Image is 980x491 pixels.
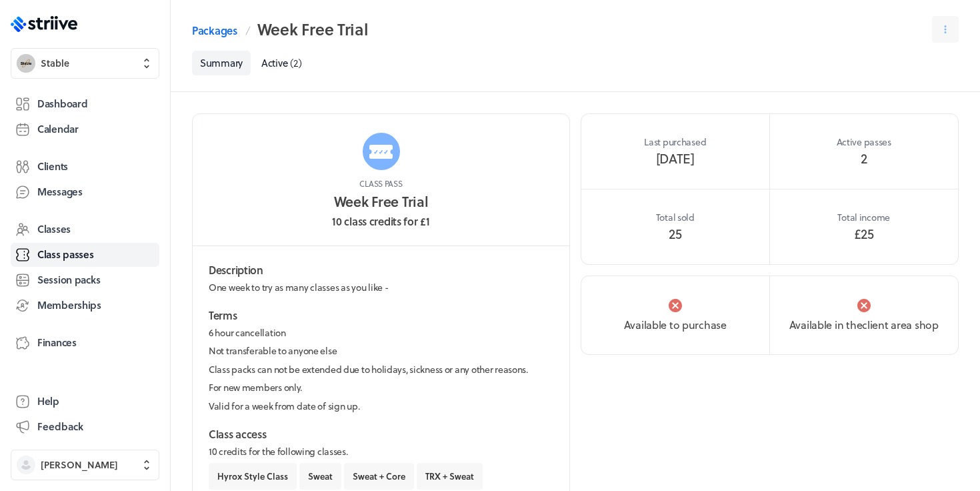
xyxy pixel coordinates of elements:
[11,415,159,439] button: Feedback
[217,470,288,482] span: Hyrox Style Class
[299,463,341,490] button: Sweat
[11,390,159,414] a: Help
[656,210,695,224] span: Total sold
[941,452,973,484] iframe: gist-messenger-bubble-iframe
[781,317,948,333] p: Available in the client area shop
[417,463,483,490] button: TRX + Sweat
[37,273,100,287] span: Session packs
[209,281,553,294] p: One week to try as many classes as you like -
[209,463,297,490] button: Hyrox Style Class
[353,470,405,482] span: Sweat + Core
[837,135,891,149] span: Active passes
[11,294,159,318] a: Memberships
[253,51,310,75] a: Active(2)
[41,57,69,70] span: Stable
[37,222,71,236] span: Classes
[11,268,159,292] a: Session packs
[192,51,959,75] nav: Tabs
[603,224,748,243] span: 25
[37,336,77,350] span: Finances
[11,117,159,141] a: Calendar
[11,155,159,179] a: Clients
[644,135,706,149] span: Last purchased
[209,344,553,358] p: Not transferable to anyone else
[837,210,890,224] span: Total income
[11,92,159,116] a: Dashboard
[192,16,369,43] nav: Breadcrumb
[344,463,414,490] button: Sweat + Core
[37,122,79,136] span: Calendar
[17,54,35,73] img: Stable
[308,470,333,482] span: Sweat
[11,48,159,79] button: StableStable
[192,51,251,75] a: Summary
[37,248,94,262] span: Class passes
[209,308,237,323] strong: Terms
[37,420,83,434] span: Feedback
[209,381,553,394] p: For new members only.
[37,298,101,312] span: Memberships
[261,55,287,70] span: Active
[192,23,237,39] a: Packages
[791,149,937,167] span: 2
[41,458,118,472] span: [PERSON_NAME]
[209,400,553,413] p: Valid for a week from date of sign up.
[209,445,553,458] p: 10 credits for the following classes.
[425,470,474,482] span: TRX + Sweat
[11,217,159,241] a: Classes
[334,191,429,211] h1: Week Free Trial
[11,180,159,204] a: Messages
[11,450,159,480] button: [PERSON_NAME]
[37,159,68,173] span: Clients
[257,16,369,43] h2: Week Free Trial
[359,178,402,189] p: Class pass
[37,185,83,199] span: Messages
[11,331,159,355] a: Finances
[791,224,937,243] span: £25
[209,326,553,340] p: 6 hour cancellation
[37,97,87,111] span: Dashboard
[603,149,748,167] span: [DATE]
[332,213,430,229] h3: 10 class credits for £1
[209,426,553,442] p: Class access
[11,243,159,267] a: Class passes
[581,317,769,333] p: Available to purchase
[37,394,59,408] span: Help
[290,55,301,70] span: ( 2 )
[209,262,263,278] strong: Description
[209,363,553,376] p: Class packs can not be extended due to holidays, sickness or any other reasons.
